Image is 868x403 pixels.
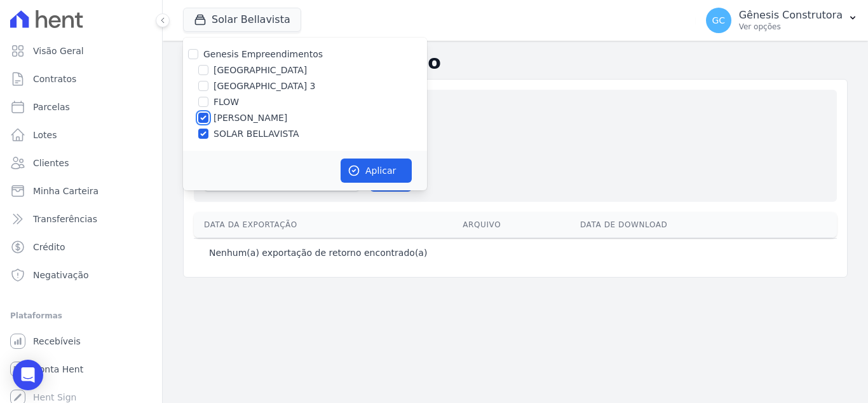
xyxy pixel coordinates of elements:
[10,308,152,323] div: Plataformas
[33,73,76,85] span: Contratos
[214,111,287,125] label: [PERSON_NAME]
[341,159,412,183] button: Aplicar
[33,363,83,376] span: Conta Hent
[214,80,316,93] label: [GEOGRAPHIC_DATA] 3
[214,127,299,141] label: SOLAR BELLAVISTA
[5,262,157,288] a: Negativação
[5,94,157,120] a: Parcelas
[33,101,70,113] span: Parcelas
[13,360,43,390] div: Open Intercom Messenger
[194,212,458,237] th: Data da Exportação
[739,9,843,22] p: Gênesis Construtora
[33,269,89,281] span: Negativação
[33,335,81,348] span: Recebíveis
[209,246,427,259] p: Nenhum(a) exportação de retorno encontrado(a)
[214,64,307,77] label: [GEOGRAPHIC_DATA]
[5,122,157,148] a: Lotes
[183,8,301,32] button: Solar Bellavista
[5,234,157,260] a: Crédito
[33,213,97,225] span: Transferências
[5,206,157,232] a: Transferências
[214,95,239,109] label: FLOW
[696,3,868,38] button: GC Gênesis Construtora Ver opções
[5,66,157,92] a: Contratos
[5,329,157,354] a: Recebíveis
[203,49,323,59] label: Genesis Empreendimentos
[5,357,157,382] a: Conta Hent
[33,185,98,197] span: Minha Carteira
[183,51,848,74] h2: Exportações de Retorno
[5,150,157,176] a: Clientes
[5,178,157,204] a: Minha Carteira
[33,241,65,253] span: Crédito
[458,212,575,237] th: Arquivo
[33,157,69,169] span: Clientes
[33,45,84,57] span: Visão Geral
[5,38,157,64] a: Visão Geral
[712,16,725,25] span: GC
[575,212,812,237] th: Data de Download
[33,129,57,141] span: Lotes
[739,22,843,32] p: Ver opções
